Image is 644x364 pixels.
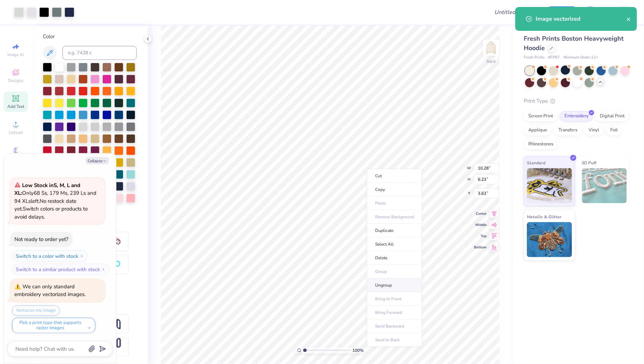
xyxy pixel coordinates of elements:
[474,234,487,239] span: Top
[14,283,86,298] div: We can only standard embroidery vectorized images.
[527,168,572,203] img: Standard
[474,211,487,216] span: Center
[524,139,558,150] div: Rhinestones
[8,52,24,57] span: Image AI
[524,55,544,61] span: Fresh Prints
[582,168,627,203] img: 3D Puff
[43,33,137,41] div: Color
[101,267,106,272] img: Switch to a similar product with stock
[62,46,137,60] input: e.g. 7428 c
[536,15,626,23] div: Image vectorized
[527,159,545,166] span: Standard
[489,5,540,19] input: Untitled Design
[367,279,422,292] li: Ungroup
[524,111,558,122] div: Screen Print
[12,250,88,262] button: Switch to a color with stock
[474,245,487,250] span: Bottom
[367,169,422,183] li: Cut
[12,318,95,333] button: Pick a print type that supports raster images
[626,15,631,23] button: close
[14,236,68,243] div: Not ready to order yet?
[474,222,487,227] span: Middle
[487,58,496,64] div: Back
[14,182,96,220] span: Only 68 Ss, 179 Ms, 239 Ls and 94 XLs left. Switch colors or products to avoid delays.
[14,182,80,197] strong: Low Stock in S, M, L and XL :
[527,213,562,220] span: Metallic & Glitter
[86,157,109,164] button: Collapse
[582,159,597,166] span: 3D Puff
[367,251,422,265] li: Delete
[80,254,84,258] img: Switch to a color with stock
[12,264,109,275] button: Switch to a similar product with stock
[8,78,23,83] span: Designs
[527,222,572,257] img: Metallic & Glitter
[563,55,598,61] span: Minimum Order: 12 +
[584,125,604,136] div: Vinyl
[554,125,582,136] div: Transfers
[367,238,422,251] li: Select All
[606,125,622,136] div: Foil
[9,130,23,135] span: Upload
[367,224,422,238] li: Duplicate
[352,347,364,353] span: 100 %
[548,55,560,61] span: # FP87
[367,183,422,197] li: Copy
[12,157,109,168] button: Switch to a similar product with stock
[14,198,76,213] span: No restock date yet.
[7,104,24,109] span: Add Text
[484,41,498,55] img: Back
[524,97,630,105] div: Print Type
[595,111,629,122] div: Digital Print
[524,125,552,136] div: Applique
[560,111,593,122] div: Embroidery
